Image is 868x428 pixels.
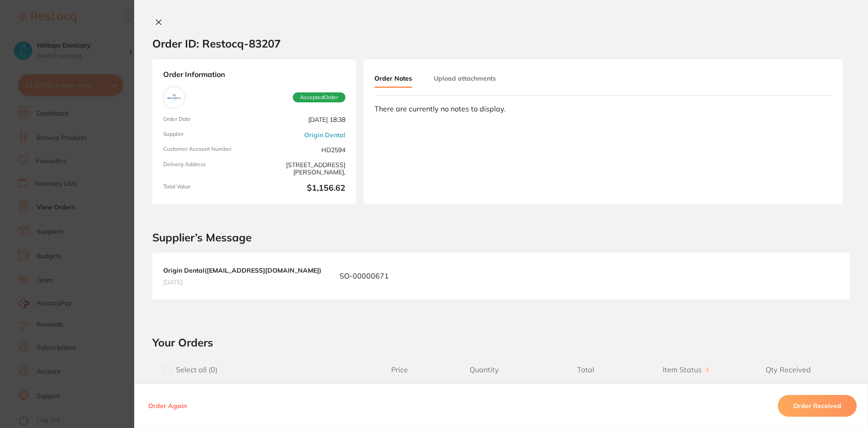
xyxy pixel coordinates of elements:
span: Quantity [433,365,535,374]
span: [STREET_ADDRESS][PERSON_NAME], [258,161,345,176]
span: [DATE] 18:38 [258,116,345,124]
span: HD2594 [258,146,345,154]
p: SO-00000671 [339,271,389,281]
span: Delivery Address [163,161,251,176]
img: Origin Dental [165,89,183,106]
h2: Your Orders [152,336,850,349]
div: There are currently no notes to display. [374,105,832,113]
button: Order Again [145,402,189,410]
span: Qty Received [737,365,839,374]
button: Upload attachments [434,70,496,87]
span: Price [366,365,433,374]
span: Supplier [163,131,251,139]
span: Order Date [163,116,251,124]
b: Origin Dental ( [EMAIL_ADDRESS][DOMAIN_NAME] ) [163,266,321,274]
strong: Order Information [163,70,345,79]
button: Order Notes [374,70,412,88]
span: Total [535,365,636,374]
h2: Supplier’s Message [152,231,850,244]
b: $1,156.62 [258,183,345,193]
span: Accepted Order [293,92,345,102]
span: Select all ( 0 ) [171,365,218,374]
a: Origin Dental [304,131,345,139]
span: Item Status [636,365,738,374]
h2: Order ID: Restocq- 83207 [152,37,281,50]
span: Total Value [163,183,251,193]
span: [DATE] [163,278,321,286]
span: Customer Account Number [163,146,251,154]
button: Order Received [778,395,857,417]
